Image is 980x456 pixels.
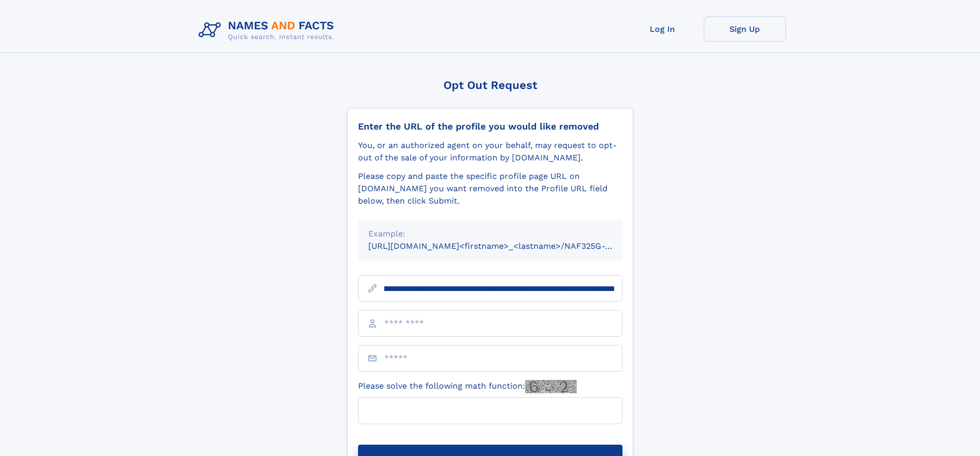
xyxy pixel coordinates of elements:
[358,170,622,207] div: Please copy and paste the specific profile page URL on [DOMAIN_NAME] you want removed into the Pr...
[194,16,343,44] img: Logo Names and Facts
[368,228,612,240] div: Example:
[621,16,704,42] a: Log In
[347,79,633,92] div: Opt Out Request
[358,121,622,132] div: Enter the URL of the profile you would like removed
[368,241,642,251] small: [URL][DOMAIN_NAME]<firstname>_<lastname>/NAF325G-xxxxxxxx
[358,139,622,164] div: You, or an authorized agent on your behalf, may request to opt-out of the sale of your informatio...
[358,380,577,393] label: Please solve the following math function:
[704,16,786,42] a: Sign Up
